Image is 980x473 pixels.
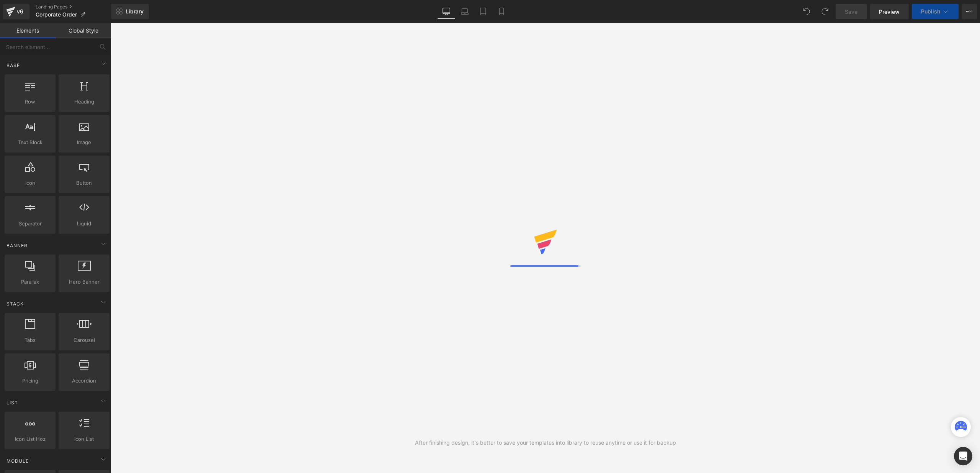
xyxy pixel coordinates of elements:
[415,439,676,447] div: After finishing design, it's better to save your templates into library to reuse anytime or use i...
[61,435,107,443] span: Icon List
[7,278,53,286] span: Parallax
[879,8,900,16] span: Preview
[7,220,53,228] span: Separator
[912,4,959,19] button: Publish
[6,242,28,249] span: Banner
[870,4,909,19] a: Preview
[6,62,21,69] span: Base
[6,300,24,307] span: Stack
[6,457,29,465] span: Module
[61,138,107,146] span: Image
[492,4,511,19] a: Mobile
[456,4,474,19] a: Laptop
[61,377,107,385] span: Accordion
[7,336,53,344] span: Tabs
[954,447,972,465] div: Open Intercom Messenger
[7,138,53,146] span: Text Block
[799,4,814,19] button: Undo
[36,11,77,18] span: Corporate Order
[3,4,29,19] a: v6
[56,23,111,38] a: Global Style
[126,8,144,15] span: Library
[7,98,53,106] span: Row
[962,4,977,19] button: More
[921,8,940,15] span: Publish
[61,336,107,344] span: Carousel
[7,179,53,187] span: Icon
[474,4,492,19] a: Tablet
[61,278,107,286] span: Hero Banner
[7,377,53,385] span: Pricing
[7,435,53,443] span: Icon List Hoz
[6,399,19,406] span: List
[61,179,107,187] span: Button
[845,8,857,16] span: Save
[15,7,25,16] div: v6
[36,4,111,10] a: Landing Pages
[111,4,149,19] a: New Library
[817,4,833,19] button: Redo
[437,4,456,19] a: Desktop
[61,220,107,228] span: Liquid
[61,98,107,106] span: Heading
